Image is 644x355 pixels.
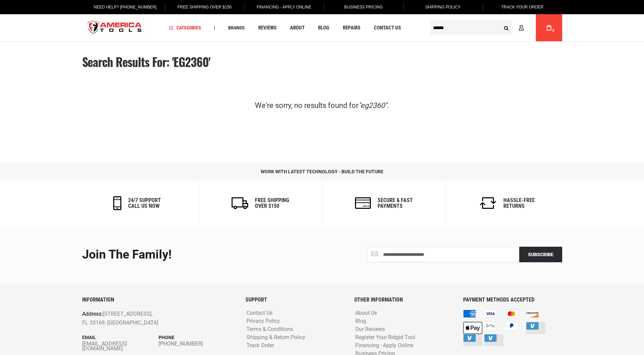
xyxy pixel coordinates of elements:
[166,23,204,32] a: Categories
[255,197,289,209] h6: Free Shipping Over $150
[245,326,295,333] a: Terms & Conditions
[354,342,415,349] a: Financing - Apply Online
[255,23,280,32] a: Reviews
[245,342,276,349] a: Track Order
[178,97,466,114] div: We're sorry, no results found for .
[519,247,562,262] button: Subscribe
[378,197,413,209] h6: secure & fast payments
[82,53,211,70] span: Search results for: 'EG2360'
[225,23,248,32] a: Brands
[354,310,379,316] a: About Us
[463,297,562,303] h6: PAYMENT METHODS ACCEPTED
[374,25,401,30] span: Contact Us
[258,25,277,30] span: Reviews
[287,23,308,32] a: About
[543,14,555,41] a: 0
[82,311,103,317] span: Address:
[425,5,461,9] span: Shipping Policy
[318,25,329,30] span: Blog
[82,334,159,341] p: Email
[245,318,282,325] a: Privacy Policy
[354,326,386,333] a: Our Reviews
[245,310,274,316] a: Contact Us
[354,318,368,325] a: Blog
[169,25,201,30] span: Categories
[159,341,235,346] a: [PHONE_NUMBER]
[528,252,553,257] span: Subscribe
[354,334,417,341] a: Register Your Ridgid Tool
[82,15,148,41] a: store logo
[82,310,205,327] p: [STREET_ADDRESS], FL 33169, [GEOGRAPHIC_DATA]
[228,25,245,30] span: Brands
[315,23,332,32] a: Blog
[245,334,307,341] a: Shipping & Return Policy
[82,341,159,351] a: [EMAIL_ADDRESS][DOMAIN_NAME]
[503,197,535,209] h6: Hassle-Free Returns
[82,248,317,262] div: Join the Family!
[340,23,363,32] a: Repairs
[354,297,453,303] h6: OTHER INFORMATION
[290,25,305,30] span: About
[82,15,148,41] img: America Tools
[82,297,235,303] h6: INFORMATION
[343,25,360,30] span: Repairs
[500,21,513,34] button: Search
[128,197,161,209] h6: 24/7 support call us now
[371,23,404,32] a: Contact Us
[552,29,554,32] span: 0
[245,297,344,303] h6: SUPPORT
[159,334,235,341] p: Phone
[358,101,387,110] em: "eg2360"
